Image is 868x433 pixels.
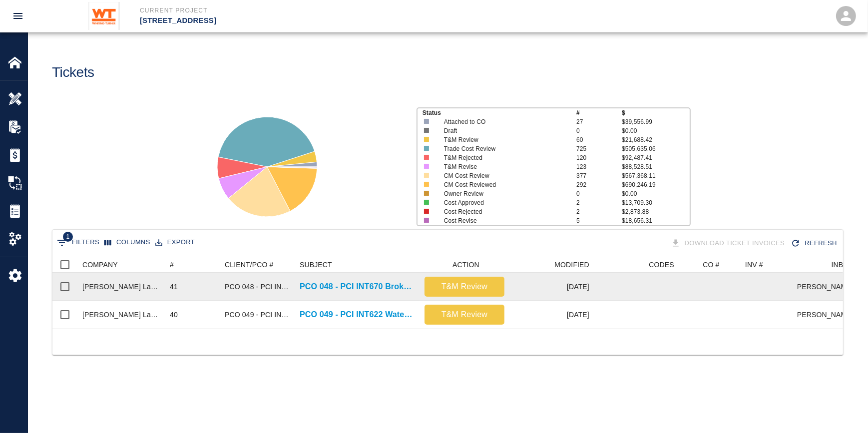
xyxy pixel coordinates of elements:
[622,171,690,180] p: $567,368.11
[140,6,488,15] p: Current Project
[622,126,690,135] p: $0.00
[444,117,563,126] p: Attached to CO
[622,108,690,117] p: $
[170,310,178,320] div: 40
[576,189,622,198] p: 0
[622,198,690,207] p: $13,709.30
[102,235,153,250] button: Select columns
[622,153,690,162] p: $92,487.41
[82,282,160,292] div: Ruppert Landscaping
[622,180,690,189] p: $690,246.19
[798,257,859,273] div: INBOX
[679,257,740,273] div: CO #
[52,64,94,81] h1: Tickets
[300,309,415,321] a: PCO 049 - PCI INT622 Watering due to irrigation delay Part 2
[745,257,763,273] div: INV #
[576,207,622,216] p: 2
[444,171,563,180] p: CM Cost Review
[444,135,563,144] p: T&M Review
[576,126,622,135] p: 0
[63,232,73,242] span: 1
[576,144,622,153] p: 725
[622,216,690,225] p: $18,656.31
[220,257,295,273] div: CLIENT/PCO #
[622,162,690,171] p: $88,528.51
[295,257,420,273] div: SUBJECT
[798,273,859,301] div: [PERSON_NAME]
[622,189,690,198] p: $0.00
[622,144,690,153] p: $505,635.06
[225,310,290,320] div: PCO 049 - PCI INT622 Watering due to irrigation delay Part 2
[429,309,500,321] p: T&M Review
[576,108,622,117] p: #
[703,257,719,273] div: CO #
[832,257,854,273] div: INBOX
[444,207,563,216] p: Cost Rejected
[170,257,174,273] div: #
[444,180,563,189] p: CM Cost Reviewed
[649,257,674,273] div: CODES
[669,235,789,252] div: Tickets download in groups of 15
[789,235,841,252] button: Refresh
[54,235,102,251] button: Show filters
[153,235,197,250] button: Export
[594,257,679,273] div: CODES
[509,257,594,273] div: MODIFIED
[300,257,332,273] div: SUBJECT
[576,135,622,144] p: 60
[225,257,274,273] div: CLIENT/PCO #
[429,281,500,293] p: T&M Review
[622,207,690,216] p: $2,873.88
[444,198,563,207] p: Cost Approved
[576,153,622,162] p: 120
[798,301,859,329] div: [PERSON_NAME]
[82,310,160,320] div: Ruppert Landscaping
[165,257,220,273] div: #
[818,385,868,433] iframe: Chat Widget
[576,180,622,189] p: 292
[82,257,118,273] div: COMPANY
[444,153,563,162] p: T&M Rejected
[423,108,576,117] p: Status
[622,135,690,144] p: $21,688.42
[452,257,479,273] div: ACTION
[444,189,563,198] p: Owner Review
[420,257,509,273] div: ACTION
[509,273,594,301] div: [DATE]
[444,162,563,171] p: T&M Revise
[444,126,563,135] p: Draft
[576,117,622,126] p: 27
[300,281,415,293] a: PCO 048 - PCI INT670 Broken Pavers by other trades Part 2
[170,282,178,292] div: 41
[789,235,841,252] div: Refresh the list
[554,257,589,273] div: MODIFIED
[444,216,563,225] p: Cost Revise
[225,282,290,292] div: PCO 048 - PCI INT670 Broken Pavers by other trades Part 2
[740,257,798,273] div: INV #
[622,117,690,126] p: $39,556.99
[576,171,622,180] p: 377
[509,301,594,329] div: [DATE]
[444,144,563,153] p: Trade Cost Review
[576,162,622,171] p: 123
[77,257,165,273] div: COMPANY
[576,216,622,225] p: 5
[576,198,622,207] p: 2
[6,4,30,28] button: open drawer
[140,15,488,26] p: [STREET_ADDRESS]
[88,2,120,30] img: Whiting-Turner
